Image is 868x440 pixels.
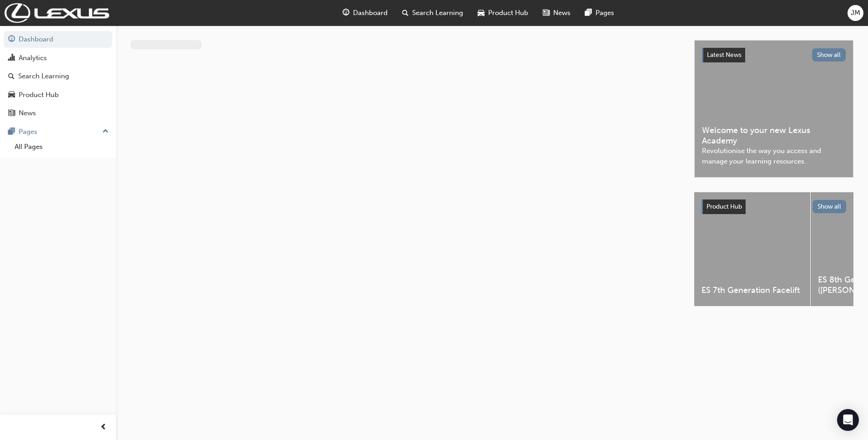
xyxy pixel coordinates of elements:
[19,90,59,100] div: Product Hub
[19,127,37,137] div: Pages
[5,3,109,23] img: Trak
[848,5,863,21] button: JM
[4,50,112,67] a: Analytics
[4,123,112,140] button: Pages
[395,4,470,22] a: search-iconSearch Learning
[18,71,69,82] div: Search Learning
[4,31,112,48] a: Dashboard
[595,8,614,18] span: Pages
[470,4,535,22] a: car-iconProduct Hub
[412,8,463,18] span: Search Learning
[4,68,112,85] a: Search Learning
[851,8,860,18] span: JM
[4,105,112,122] a: News
[488,8,528,18] span: Product Hub
[402,7,409,19] span: search-icon
[353,8,388,18] span: Dashboard
[535,4,578,22] a: news-iconNews
[578,4,621,22] a: pages-iconPages
[702,146,846,166] span: Revolutionise the way you access and manage your learning resources.
[543,7,550,19] span: news-icon
[702,125,846,146] span: Welcome to your new Lexus Academy
[100,422,107,433] span: prev-icon
[837,409,859,431] div: Open Intercom Messenger
[694,192,810,306] a: ES 7th Generation Facelift
[701,200,846,214] a: Product HubShow all
[694,40,853,178] a: Latest NewsShow allWelcome to your new Lexus AcademyRevolutionise the way you access and manage y...
[343,7,349,19] span: guage-icon
[707,51,742,59] span: Latest News
[11,140,112,154] a: All Pages
[8,36,15,44] span: guage-icon
[8,72,15,81] span: search-icon
[812,200,847,213] button: Show all
[585,7,592,19] span: pages-icon
[701,285,803,296] span: ES 7th Generation Facelift
[478,7,484,19] span: car-icon
[335,4,395,22] a: guage-iconDashboard
[102,126,109,138] span: up-icon
[8,54,15,62] span: chart-icon
[553,8,570,18] span: News
[702,48,846,62] a: Latest NewsShow all
[707,203,742,210] span: Product Hub
[8,91,15,99] span: car-icon
[19,108,36,118] div: News
[4,87,112,103] a: Product Hub
[812,48,846,61] button: Show all
[4,29,112,123] button: DashboardAnalyticsSearch LearningProduct HubNews
[8,128,15,136] span: pages-icon
[19,53,47,63] div: Analytics
[8,109,15,118] span: news-icon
